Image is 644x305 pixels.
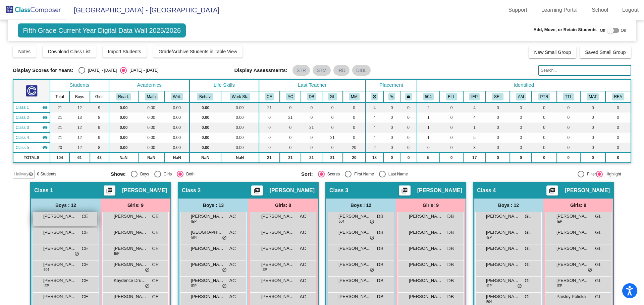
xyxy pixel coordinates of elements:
[191,213,224,220] span: [PERSON_NAME]
[343,112,366,123] td: 0
[366,112,383,123] td: 4
[286,93,295,100] button: AC
[69,102,90,112] td: 12
[486,123,510,133] td: 0
[138,123,165,133] td: 0.00
[586,5,613,15] a: School
[580,112,605,123] td: 0
[538,93,550,100] button: PTR
[221,143,259,153] td: 0.00
[13,67,73,73] span: Display Scores for Years:
[580,46,631,58] button: Saved Small Group
[510,123,532,133] td: 0
[605,153,631,163] td: 0
[69,153,90,163] td: 61
[103,46,147,58] button: Import Students
[190,112,221,123] td: 0.00
[417,187,462,194] span: [PERSON_NAME]
[463,153,486,163] td: 17
[339,219,344,224] span: 504
[280,91,301,102] th: Amanda Carnrike
[605,91,631,102] th: Reading Intervention
[400,133,417,143] td: 0
[164,143,190,153] td: 0.00
[161,171,172,177] div: Girls
[510,153,532,163] td: 0
[109,102,138,112] td: 0.00
[400,123,417,133] td: 0
[259,112,280,123] td: 0
[580,91,605,102] th: Math Intervention
[366,102,383,112] td: 4
[13,133,50,143] td: Gretchen Lagerhausen - No Class Name
[114,213,147,220] span: [PERSON_NAME]
[300,213,306,220] span: AC
[366,123,383,133] td: 4
[446,93,457,100] button: ELL
[322,91,343,102] th: Gretchen Lagerhausen
[343,153,366,163] td: 20
[280,123,301,133] td: 0
[423,93,434,100] button: 504
[270,187,315,194] span: [PERSON_NAME]
[510,102,532,112] td: 0
[338,213,372,220] span: [PERSON_NAME]
[109,133,138,143] td: 0.00
[171,93,183,100] button: Writ.
[69,112,90,123] td: 13
[366,143,383,153] td: 2
[383,91,400,102] th: Keep with students
[532,91,556,102] th: Parent Request
[259,102,280,112] td: 21
[221,123,259,133] td: 0.00
[221,133,259,143] td: 0.00
[343,91,366,102] th: Michele Massari
[164,102,190,112] td: 0.00
[190,102,221,112] td: 0.00
[557,123,580,133] td: 0
[18,49,31,54] span: Notes
[191,219,197,224] span: IEP
[377,213,383,220] span: DB
[503,5,533,15] a: Support
[440,133,463,143] td: 0
[164,123,190,133] td: 0.00
[322,153,343,163] td: 21
[400,187,409,197] mat-icon: picture_as_pdf
[301,112,322,123] td: 0
[301,91,322,102] th: Danielle Bond
[417,102,440,112] td: 2
[37,171,56,177] span: 0 Students
[253,187,261,197] mat-icon: picture_as_pdf
[557,153,580,163] td: 0
[159,49,237,54] span: Grade/Archive Students in Table View
[621,27,626,33] span: On
[400,102,417,112] td: 0
[463,112,486,123] td: 4
[90,112,109,123] td: 8
[259,123,280,133] td: 0
[556,213,590,220] span: [PERSON_NAME]
[229,213,236,220] span: AC
[584,171,596,177] div: Filter
[383,153,400,163] td: 0
[525,213,531,220] span: GL
[383,112,400,123] td: 0
[538,65,631,76] input: Search...
[145,93,158,100] button: Math
[516,93,526,100] button: AM
[90,123,109,133] td: 9
[34,187,53,194] span: Class 1
[164,133,190,143] td: 0.00
[221,102,259,112] td: 0.00
[492,93,503,100] button: SEL
[557,91,580,102] th: Title I
[280,153,301,163] td: 21
[325,171,340,177] div: Scores
[109,79,190,91] th: Academics
[580,133,605,143] td: 0
[138,133,165,143] td: 0.00
[565,187,610,194] span: [PERSON_NAME]
[259,143,280,153] td: 0
[605,112,631,123] td: 0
